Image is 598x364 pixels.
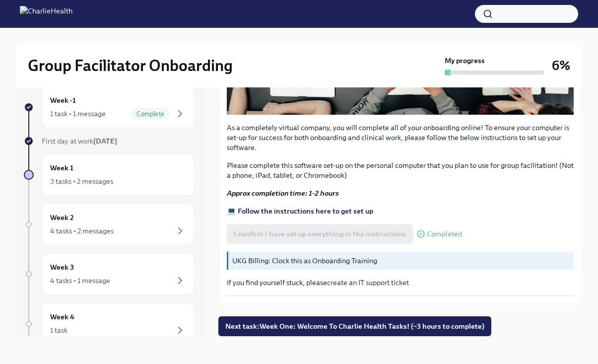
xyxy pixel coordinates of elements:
[50,162,73,173] h6: Week 1
[50,212,74,223] h6: Week 2
[24,86,195,128] a: Week -11 task • 1 messageComplete
[42,137,117,146] span: First day at work
[50,325,67,335] div: 1 task
[24,136,195,146] a: First day at work[DATE]
[427,230,462,238] span: Completed
[50,226,114,236] div: 4 tasks • 2 messages
[131,110,170,118] span: Complete
[50,109,106,119] div: 1 task • 1 message
[227,278,574,288] p: If you find yourself stuck, please
[225,321,484,331] span: Next task : Week One: Welcome To Charlie Health Tasks! (~3 hours to complete)
[24,253,195,295] a: Week 34 tasks • 1 message
[227,207,373,216] a: 💻 Follow the instructions here to get set up
[50,176,113,186] div: 3 tasks • 2 messages
[24,154,195,196] a: Week 13 tasks • 2 messages
[552,57,570,74] h3: 6%
[327,278,409,287] a: create an IT support ticket
[24,303,195,345] a: Week 41 task
[218,316,491,336] button: Next task:Week One: Welcome To Charlie Health Tasks! (~3 hours to complete)
[445,56,485,66] strong: My progress
[28,56,233,75] h2: Group Facilitator Onboarding
[93,137,117,146] strong: [DATE]
[50,95,76,106] h6: Week -1
[227,189,339,198] strong: Approx completion time: 1-2 hours
[50,276,110,286] div: 4 tasks • 1 message
[227,160,574,180] p: Please complete this software set-up on the personal computer that you plan to use for group faci...
[20,6,72,22] img: CharlieHealth
[227,123,574,152] p: As a completely virtual company, you will complete all of your onboarding online! To ensure your ...
[24,204,195,245] a: Week 24 tasks • 2 messages
[50,311,74,322] h6: Week 4
[50,262,74,273] h6: Week 3
[232,256,570,266] p: UKG Billing: Clock this as Onboarding Training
